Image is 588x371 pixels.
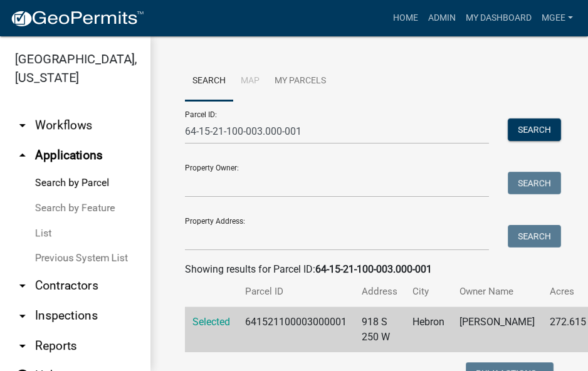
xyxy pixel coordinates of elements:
[508,118,561,141] button: Search
[508,225,561,248] button: Search
[508,172,561,194] button: Search
[452,307,542,353] td: [PERSON_NAME]
[15,148,30,163] i: arrow_drop_up
[354,307,405,353] td: 918 S 250 W
[461,6,537,30] a: My Dashboard
[185,61,233,102] a: Search
[452,277,542,306] th: Owner Name
[405,307,452,353] td: Hebron
[423,6,461,30] a: Admin
[192,316,230,328] a: Selected
[238,307,354,353] td: 641521100003000001
[15,118,30,133] i: arrow_drop_down
[405,277,452,306] th: City
[267,61,333,102] a: My Parcels
[388,6,423,30] a: Home
[238,277,354,306] th: Parcel ID
[15,278,30,293] i: arrow_drop_down
[15,308,30,323] i: arrow_drop_down
[185,262,554,277] div: Showing results for Parcel ID:
[15,338,30,353] i: arrow_drop_down
[354,277,405,306] th: Address
[315,263,432,275] strong: 64-15-21-100-003.000-001
[537,6,578,30] a: mgee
